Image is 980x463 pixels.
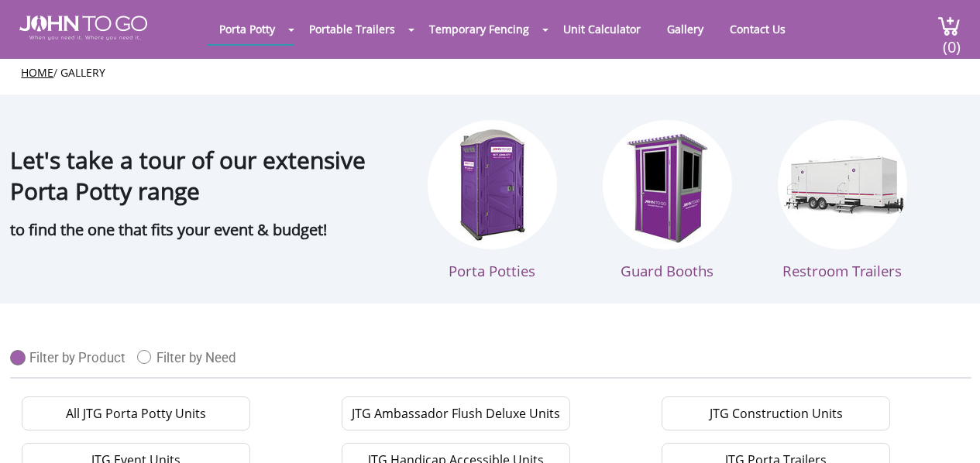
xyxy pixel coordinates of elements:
a: Temporary Fencing [418,14,541,44]
a: Contact Us [718,14,797,44]
p: to find the one that fits your event & budget! [10,214,397,245]
a: Restroom Trailers [778,120,907,280]
a: Home [21,65,53,80]
a: JTG Ambassador Flush Deluxe Units [342,396,570,430]
img: cart a [937,15,961,36]
a: Gallery [655,14,715,44]
a: Porta Potty [208,14,287,44]
span: (0) [942,24,961,57]
img: Porta Potties [428,120,557,249]
span: Restroom Trailers [782,261,902,280]
a: Unit Calculator [552,14,652,44]
span: Porta Potties [449,261,535,280]
ul: / [21,65,958,81]
a: Guard Booths [603,120,732,280]
img: JOHN to go [19,15,147,40]
img: Guard booths [603,120,732,249]
a: Filter by Product [10,342,137,365]
a: Filter by Need [137,342,248,365]
a: Gallery [60,65,105,80]
span: Guard Booths [621,261,714,280]
a: Portable Trailers [297,14,407,44]
a: All JTG Porta Potty Units [22,396,250,430]
a: Porta Potties [428,120,557,280]
img: Restroon Trailers [778,120,907,249]
a: JTG Construction Units [662,396,890,430]
h1: Let's take a tour of our extensive Porta Potty range [10,110,397,207]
